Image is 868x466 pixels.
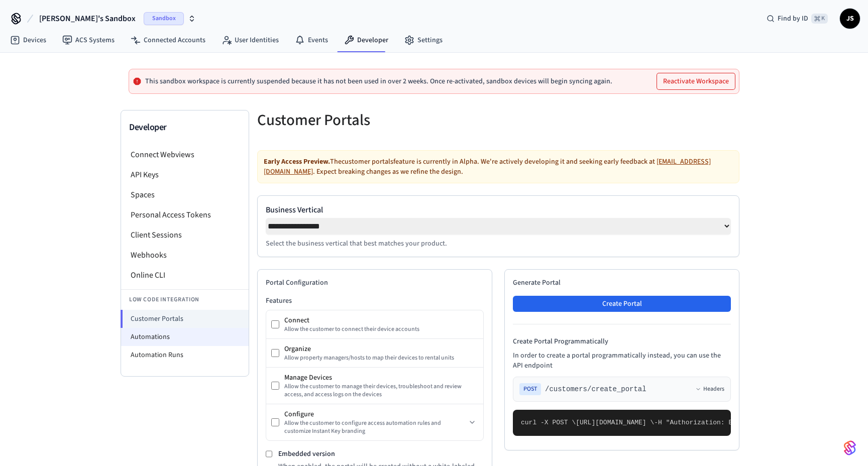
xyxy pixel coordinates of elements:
[144,12,184,25] span: Sandbox
[213,31,287,49] a: User Identities
[284,419,466,435] div: Allow the customer to configure access automation rules and customize Instant Key branding
[121,185,249,205] li: Spaces
[778,14,808,24] span: Find by ID
[513,336,731,346] h4: Create Portal Programmatically
[266,296,484,306] h3: Features
[396,31,451,49] a: Settings
[264,157,711,177] a: [EMAIL_ADDRESS][DOMAIN_NAME]
[121,289,249,310] li: Low Code Integration
[545,384,646,394] span: /customers/create_portal
[576,419,654,426] span: [URL][DOMAIN_NAME] \
[840,9,860,29] button: JS
[39,13,136,25] span: [PERSON_NAME]'s Sandbox
[284,383,478,399] div: Allow the customer to manage their devices, troubleshoot and review access, and access logs on th...
[121,165,249,185] li: API Keys
[284,409,466,419] div: Configure
[121,245,249,265] li: Webhooks
[266,239,731,249] p: Select the business vertical that best matches your product.
[278,449,335,459] label: Embedded version
[284,373,478,383] div: Manage Devices
[2,31,54,49] a: Devices
[654,419,842,426] span: -H "Authorization: Bearer seam_api_key_123456" \
[123,31,213,49] a: Connected Accounts
[695,385,724,393] button: Headers
[519,383,541,395] span: POST
[266,278,484,288] h2: Portal Configuration
[841,10,859,28] span: JS
[657,73,735,89] button: Reactivate Workspace
[287,31,336,49] a: Events
[284,315,478,325] div: Connect
[145,77,612,85] p: This sandbox workspace is currently suspended because it has not been used in over 2 weeks. Once ...
[513,351,731,371] p: In order to create a portal programmatically instead, you can use the API endpoint
[121,205,249,225] li: Personal Access Tokens
[54,31,123,49] a: ACS Systems
[521,419,576,426] span: curl -X POST \
[257,150,739,183] div: The customer portals feature is currently in Alpha. We're actively developing it and seeking earl...
[121,310,249,328] li: Customer Portals
[513,296,731,312] button: Create Portal
[121,346,249,364] li: Automation Runs
[284,344,478,354] div: Organize
[257,110,492,131] h5: Customer Portals
[284,354,478,362] div: Allow property managers/hosts to map their devices to rental units
[264,157,330,167] strong: Early Access Preview.
[336,31,396,49] a: Developer
[284,325,478,333] div: Allow the customer to connect their device accounts
[513,278,731,288] h2: Generate Portal
[121,265,249,285] li: Online CLI
[121,145,249,165] li: Connect Webviews
[121,225,249,245] li: Client Sessions
[811,14,828,24] span: ⌘ K
[758,10,836,28] div: Find by ID⌘ K
[844,440,856,456] img: SeamLogoGradient.69752ec5.svg
[129,121,241,135] h3: Developer
[266,204,731,216] label: Business Vertical
[121,328,249,346] li: Automations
